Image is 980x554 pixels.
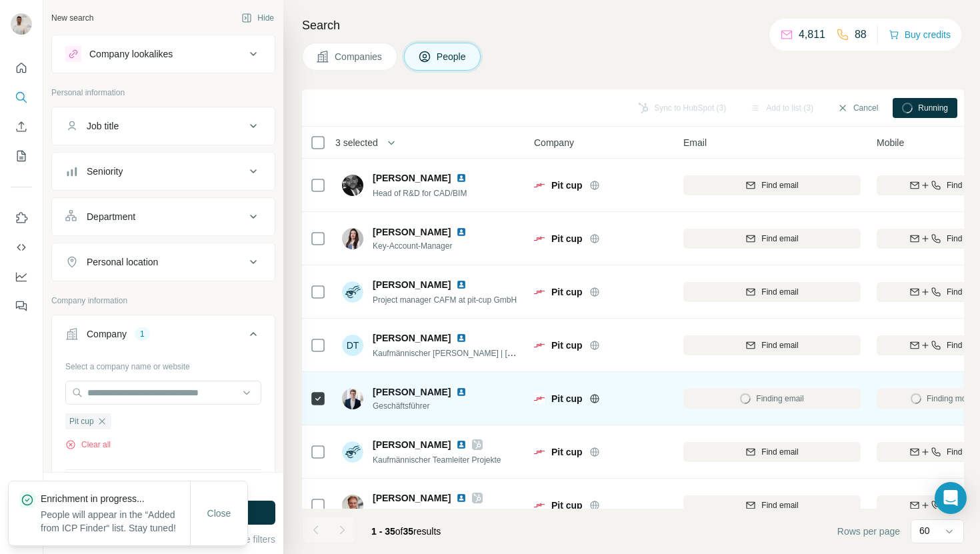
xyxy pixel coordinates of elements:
[373,385,451,399] span: [PERSON_NAME]
[919,524,930,537] p: 60
[87,165,123,178] div: Seniority
[41,508,190,535] p: People will appear in the “Added from ICP Finder“ list. Stay tuned!
[89,47,173,61] div: Company lookalikes
[534,136,574,149] span: Company
[456,279,467,290] img: LinkedIn logo
[11,235,32,259] button: Use Surfe API
[65,355,261,373] div: Select a company name or website
[342,495,363,516] img: Avatar
[302,16,964,35] h4: Search
[551,445,583,459] span: Pit cup
[51,87,275,99] p: Personal information
[551,179,583,192] span: Pit cup
[889,25,951,44] button: Buy credits
[52,246,275,278] button: Personal location
[456,439,467,450] img: LinkedIn logo
[51,295,275,307] p: Company information
[373,295,517,305] span: Project manager CAFM at pit-cup GmbH
[65,439,111,451] button: Clear all
[52,318,275,355] button: Company1
[947,179,980,191] span: Find both
[947,286,980,298] span: Find both
[52,155,275,187] button: Seniority
[373,491,451,505] span: [PERSON_NAME]
[947,339,980,351] span: Find both
[683,175,861,195] button: Find email
[456,333,467,343] img: LinkedIn logo
[373,438,451,451] span: [PERSON_NAME]
[551,392,583,405] span: Pit cup
[11,56,32,80] button: Quick start
[947,233,980,245] span: Find both
[799,27,825,43] p: 4,811
[761,339,798,351] span: Find email
[41,492,190,505] p: Enrichment in progress...
[371,526,441,537] span: results
[373,509,477,518] span: Senior Key-Account-Manager
[877,136,904,149] span: Mobile
[534,233,545,244] img: Logo of Pit cup
[232,8,283,28] button: Hide
[373,189,467,198] span: Head of R&D for CAD/BIM
[683,335,861,355] button: Find email
[534,447,545,457] img: Logo of Pit cup
[683,442,861,462] button: Find email
[761,233,798,245] span: Find email
[342,388,363,409] img: Avatar
[761,179,798,191] span: Find email
[11,206,32,230] button: Use Surfe on LinkedIn
[551,232,583,245] span: Pit cup
[69,415,94,427] span: Pit cup
[52,201,275,233] button: Department
[534,287,545,297] img: Logo of Pit cup
[683,136,707,149] span: Email
[837,525,900,538] span: Rows per page
[935,482,967,514] div: Open Intercom Messenger
[335,136,378,149] span: 3 selected
[551,285,583,299] span: Pit cup
[373,240,483,252] span: Key-Account-Manager
[534,340,545,351] img: Logo of Pit cup
[52,110,275,142] button: Job title
[11,13,32,35] img: Avatar
[456,387,467,397] img: LinkedIn logo
[342,335,363,356] div: DT
[683,229,861,249] button: Find email
[335,50,383,63] span: Companies
[683,282,861,302] button: Find email
[828,98,887,118] button: Cancel
[947,446,980,458] span: Find both
[456,173,467,183] img: LinkedIn logo
[761,286,798,298] span: Find email
[342,281,363,303] img: Avatar
[87,327,127,341] div: Company
[534,393,545,404] img: Logo of Pit cup
[87,119,119,133] div: Job title
[683,495,861,515] button: Find email
[373,400,483,412] span: Geschäftsführer
[87,255,158,269] div: Personal location
[198,501,241,525] button: Close
[456,493,467,503] img: LinkedIn logo
[373,455,501,465] span: Kaufmännischer Teamleiter Projekte
[11,294,32,318] button: Feedback
[373,225,451,239] span: [PERSON_NAME]
[551,499,583,512] span: Pit cup
[11,115,32,139] button: Enrich CSV
[342,175,363,196] img: Avatar
[395,526,403,537] span: of
[373,278,451,291] span: [PERSON_NAME]
[87,210,135,223] div: Department
[918,102,948,114] span: Running
[373,331,451,345] span: [PERSON_NAME]
[11,144,32,168] button: My lists
[855,27,867,43] p: 88
[437,50,467,63] span: People
[371,526,395,537] span: 1 - 35
[51,12,93,24] div: New search
[403,526,414,537] span: 35
[135,328,150,340] div: 1
[342,441,363,463] img: Avatar
[207,507,231,520] span: Close
[534,500,545,511] img: Logo of Pit cup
